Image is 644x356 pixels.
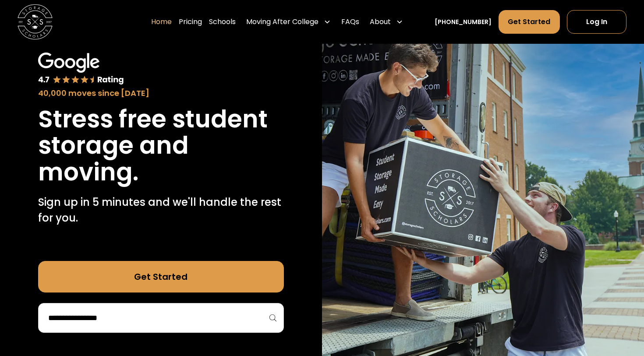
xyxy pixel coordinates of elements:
a: Schools [209,10,236,34]
div: 40,000 moves since [DATE] [38,87,284,99]
div: About [370,17,391,27]
a: Log In [567,10,626,34]
a: [PHONE_NUMBER] [435,18,492,27]
a: FAQs [341,10,359,34]
a: Home [151,10,172,34]
div: About [366,10,407,34]
a: Get Started [499,10,559,34]
a: home [18,4,53,39]
h1: Stress free student storage and moving. [38,106,284,186]
p: Sign up in 5 minutes and we'll handle the rest for you. [38,194,284,226]
div: Moving After College [246,17,318,27]
a: Pricing [179,10,202,34]
div: Moving After College [243,10,334,34]
img: Google 4.7 star rating [38,53,124,85]
img: Storage Scholars main logo [18,4,53,39]
a: Get Started [38,261,284,293]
